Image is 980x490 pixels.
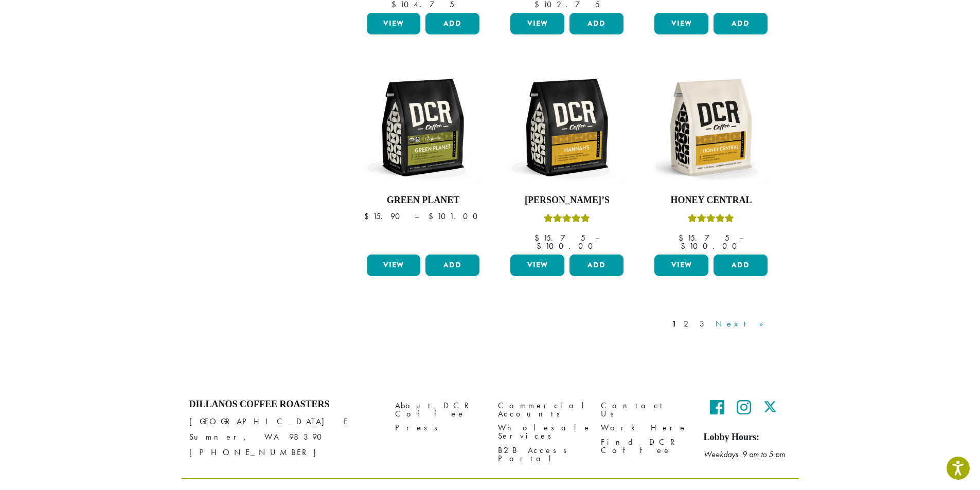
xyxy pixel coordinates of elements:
a: Commercial Accounts [498,399,585,421]
bdi: 100.00 [537,241,598,251]
a: [PERSON_NAME]’sRated 5.00 out of 5 [508,68,626,250]
bdi: 15.90 [364,211,405,222]
a: View [367,255,421,276]
a: About DCR Coffee [395,399,483,421]
img: DCR-12oz-Honey-Central-Stock-scaled.png [652,68,770,187]
span: $ [679,232,687,243]
button: Add [714,13,768,34]
a: View [510,13,564,34]
bdi: 15.75 [679,232,729,243]
button: Add [714,255,768,276]
button: Add [569,255,623,276]
a: 3 [698,318,710,330]
h4: [PERSON_NAME]’s [508,195,626,206]
bdi: 15.75 [534,232,585,243]
a: Green Planet [364,68,483,250]
bdi: 100.00 [681,241,742,251]
span: $ [537,241,545,251]
a: Next » [714,318,773,330]
a: View [654,13,708,34]
div: Rated 5.00 out of 5 [544,212,590,228]
a: B2B Access Portal [498,443,585,465]
h4: Dillanos Coffee Roasters [189,399,380,410]
a: View [510,255,564,276]
h5: Lobby Hours: [704,432,791,443]
button: Add [425,255,479,276]
h4: Honey Central [652,195,770,206]
a: Honey CentralRated 5.00 out of 5 [652,68,770,250]
bdi: 101.00 [429,211,483,222]
a: Press [395,421,483,435]
span: $ [429,211,437,222]
a: 2 [682,318,694,330]
img: DCR-12oz-Hannahs-Stock-scaled.png [508,68,626,187]
span: $ [364,211,373,222]
div: Rated 5.00 out of 5 [688,212,734,228]
button: Add [425,13,479,34]
a: Work Here [601,421,688,435]
a: View [367,13,421,34]
p: [GEOGRAPHIC_DATA] E Sumner, WA 98390 [PHONE_NUMBER] [189,414,380,460]
span: – [595,232,599,243]
button: Add [569,13,623,34]
h4: Green Planet [364,195,483,206]
span: $ [534,232,543,243]
a: View [654,255,708,276]
a: 1 [670,318,679,330]
a: Wholesale Services [498,421,585,443]
span: – [739,232,743,243]
img: DCR-12oz-FTO-Green-Planet-Stock-scaled.png [364,68,482,187]
a: Find DCR Coffee [601,435,688,457]
em: Weekdays 9 am to 5 pm [704,449,785,460]
span: – [415,211,419,222]
span: $ [681,241,689,251]
a: Contact Us [601,399,688,421]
